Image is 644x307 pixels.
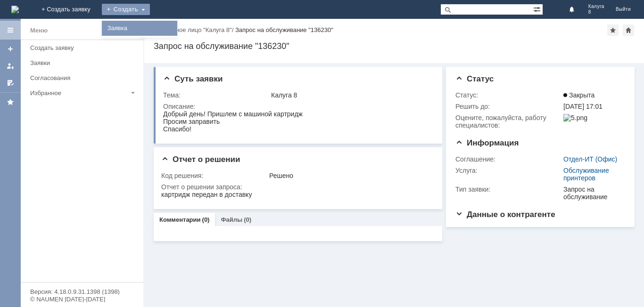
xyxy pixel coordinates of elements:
div: Меню [30,25,48,36]
a: Перейти на домашнюю страницу [11,6,19,13]
span: 8 [588,9,604,15]
div: Запрос на обслуживание "136230" [154,41,635,51]
div: Тип заявки: [455,186,561,193]
div: Заявки [30,59,138,66]
span: Расширенный поиск [533,4,543,13]
div: Тема: [163,91,269,99]
div: Добавить в избранное [607,24,619,36]
span: Статус [455,74,494,83]
span: Отчет о решении [161,155,240,164]
span: Информация [455,138,519,147]
div: Статус: [455,91,561,99]
div: Описание: [163,103,432,110]
div: Калуга 8 [271,91,430,99]
div: Запрос на обслуживание "136230" [235,26,333,33]
div: Oцените, пожалуйста, работу специалистов: [455,114,561,129]
div: Решено [269,172,430,179]
div: Решить до: [455,103,561,110]
span: Данные о контрагенте [455,210,555,219]
div: © NAUMEN [DATE]-[DATE] [30,296,134,302]
div: Отчет о решении запроса: [161,183,432,191]
div: Запрос на обслуживание [563,186,621,201]
img: 5.png [563,114,587,121]
a: Заявки [26,56,141,70]
a: Отдел-ИТ (Офис) [563,155,617,163]
a: Согласования [26,71,141,85]
div: (0) [244,216,251,223]
a: Создать заявку [3,41,18,57]
a: Комментарии [159,216,201,223]
div: Версия: 4.18.0.9.31.1398 (1398) [30,289,134,295]
span: Суть заявки [163,74,223,83]
div: Сделать домашней страницей [623,24,634,36]
a: Обслуживание принтеров [563,167,609,182]
div: Избранное [30,89,127,97]
a: Создать заявку [26,40,141,55]
div: Создать [102,4,150,15]
a: Файлы [221,216,242,223]
div: Соглашение: [455,155,561,163]
a: Мои заявки [3,58,18,73]
div: Код решения: [161,172,267,179]
div: / [154,26,235,33]
a: Контактное лицо "Калуга 8" [154,26,232,33]
span: Калуга [588,4,604,9]
a: Заявка [104,23,175,34]
div: Согласования [30,74,138,81]
a: Мои согласования [3,75,18,90]
span: [DATE] 17:01 [563,103,603,110]
span: Закрыта [563,91,594,99]
div: Создать заявку [30,44,138,51]
img: logo [11,6,19,13]
div: (0) [202,216,210,223]
div: Услуга: [455,167,561,174]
